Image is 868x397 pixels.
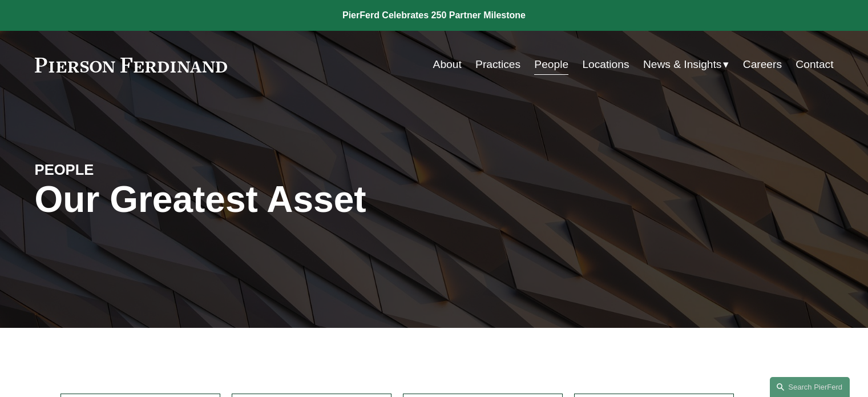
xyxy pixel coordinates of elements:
[35,161,235,179] h4: PEOPLE
[433,54,462,75] a: About
[582,54,629,75] a: Locations
[770,377,850,397] a: Search this site
[643,54,729,75] a: folder dropdown
[743,54,782,75] a: Careers
[534,54,568,75] a: People
[796,54,833,75] a: Contact
[475,54,520,75] a: Practices
[35,179,567,220] h1: Our Greatest Asset
[643,55,722,75] span: News & Insights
